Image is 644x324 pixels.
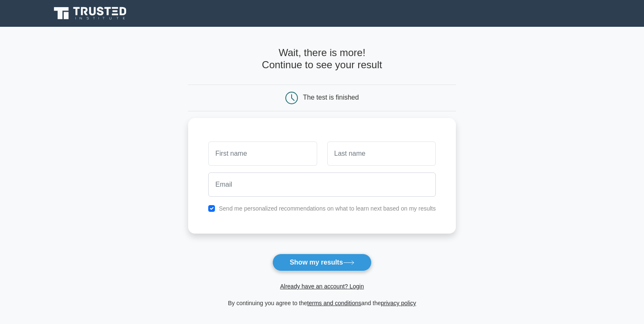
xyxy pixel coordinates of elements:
div: The test is finished [303,94,359,101]
h4: Wait, there is more! Continue to see your result [188,47,456,71]
a: Already have an account? Login [280,283,364,290]
a: terms and conditions [307,300,361,306]
button: Show my results [272,254,371,271]
input: Last name [327,141,436,166]
label: Send me personalized recommendations on what to learn next based on my results [219,205,436,212]
input: First name [208,141,317,166]
input: Email [208,172,436,197]
div: By continuing you agree to the and the [183,298,461,308]
a: privacy policy [381,300,416,306]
